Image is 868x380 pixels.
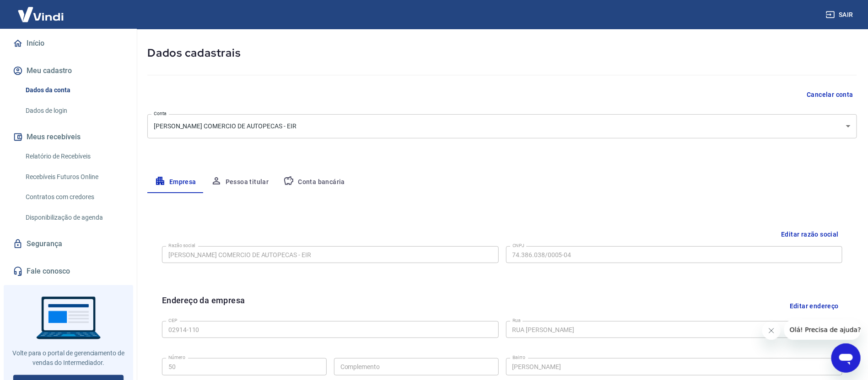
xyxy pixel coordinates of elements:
a: Dados da conta [22,81,126,100]
button: Editar razão social [777,226,842,243]
iframe: Botão para abrir a janela de mensagens [831,343,861,373]
button: Empresa [147,171,204,193]
button: Conta bancária [276,171,352,193]
label: CNPJ [512,242,524,249]
button: Editar endereço [786,294,842,317]
button: Sair [824,6,857,23]
label: Rua [512,317,521,324]
a: Relatório de Recebíveis [22,147,126,166]
a: Contratos com credores [22,188,126,206]
a: Segurança [11,234,126,254]
a: Disponibilização de agenda [22,208,126,227]
a: Recebíveis Futuros Online [22,168,126,186]
iframe: Mensagem da empresa [784,320,861,340]
button: Pessoa titular [204,171,276,193]
a: Dados de login [22,101,126,120]
a: Início [11,33,126,53]
label: Conta [154,110,167,117]
label: Razão social [168,242,195,249]
button: Meus recebíveis [11,127,126,147]
h6: Endereço da empresa [162,294,245,317]
a: Fale conosco [11,261,126,281]
label: Número [168,354,185,361]
h5: Dados cadastrais [147,46,857,60]
label: CEP [168,317,177,324]
span: Olá! Precisa de ajuda? [5,6,77,14]
label: Bairro [512,354,525,361]
button: Meu cadastro [11,61,126,81]
iframe: Fechar mensagem [762,322,781,340]
div: [PERSON_NAME] COMERCIO DE AUTOPECAS - EIR [147,114,857,138]
img: Vindi [11,0,70,28]
button: Cancelar conta [803,86,857,103]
